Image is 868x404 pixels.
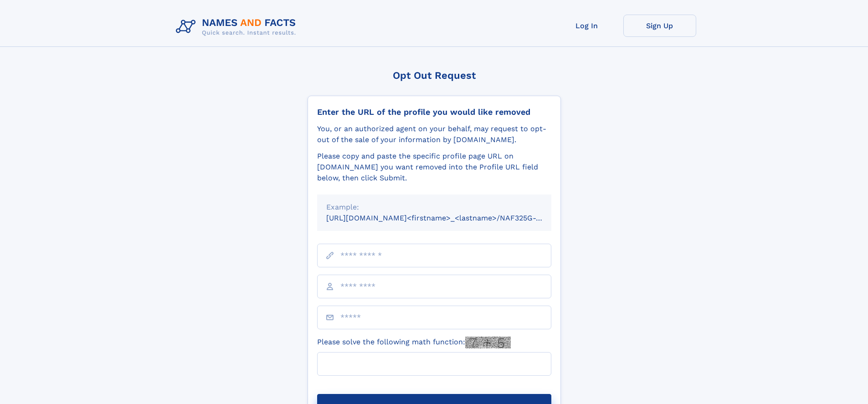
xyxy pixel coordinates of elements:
[623,15,696,37] a: Sign Up
[550,15,623,37] a: Log In
[317,123,551,145] div: You, or an authorized agent on your behalf, may request to opt-out of the sale of your informatio...
[326,202,542,213] div: Example:
[326,214,569,222] small: [URL][DOMAIN_NAME]<firstname>_<lastname>/NAF325G-xxxxxxxx
[317,107,551,117] div: Enter the URL of the profile you would like removed
[172,15,303,39] img: Logo Names and Facts
[317,337,511,348] label: Please solve the following math function:
[317,151,551,184] div: Please copy and paste the specific profile page URL on [DOMAIN_NAME] you want removed into the Pr...
[308,70,561,81] div: Opt Out Request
